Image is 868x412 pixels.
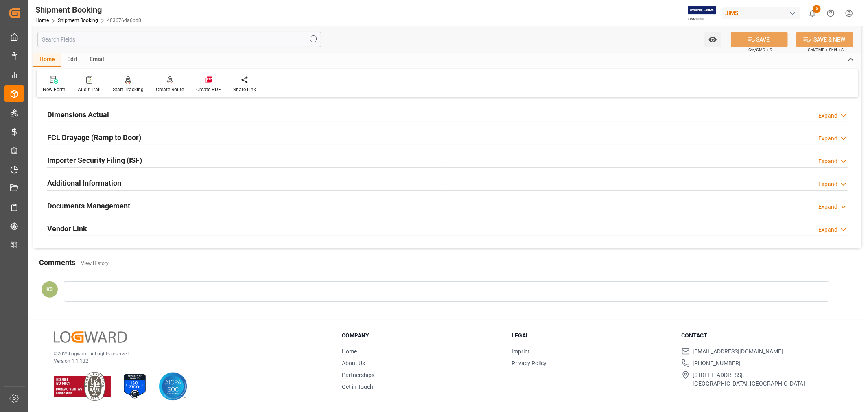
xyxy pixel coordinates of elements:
a: Home [342,348,357,355]
h3: Company [342,331,501,340]
a: Privacy Policy [512,360,547,366]
h2: FCL Drayage (Ramp to Door) [47,132,141,143]
p: © 2025 Logward. All rights reserved. [54,350,321,357]
button: open menu [704,32,721,47]
a: Get in Touch [342,384,373,390]
div: New Form [43,86,66,93]
span: [PHONE_NUMBER] [693,359,741,368]
button: SAVE [731,32,788,47]
div: Audit Trail [78,86,101,93]
h3: Legal [512,331,671,340]
div: Expand [818,112,837,120]
div: Home [33,53,61,67]
p: Version 1.1.132 [54,357,321,365]
h2: Additional Information [47,178,121,188]
a: View History [81,261,109,266]
img: Logward Logo [54,331,127,343]
a: About Us [342,360,365,366]
span: 6 [813,5,821,13]
h2: Importer Security Filing (ISF) [47,155,142,166]
img: AICPA SOC [159,372,187,401]
span: Ctrl/CMD + S [748,47,772,53]
div: Expand [818,157,837,166]
h2: Dimensions Actual [47,109,109,120]
a: Home [35,18,49,23]
a: Imprint [512,348,530,355]
input: Search Fields [37,32,321,47]
div: Edit [61,53,83,67]
div: Expand [818,180,837,188]
button: SAVE & NEW [796,32,853,47]
div: Expand [818,226,837,234]
a: Partnerships [342,372,374,378]
span: Ctrl/CMD + Shift + S [808,47,844,53]
button: Help Center [822,4,840,22]
a: Shipment Booking [58,18,98,23]
div: Email [83,53,110,67]
h2: Vendor Link [47,223,87,234]
div: Expand [818,203,837,211]
div: Create Route [156,86,184,93]
h2: Comments [39,257,75,268]
button: JIMS [722,5,803,21]
img: ISO 9001 & ISO 14001 Certification [54,372,111,401]
span: KS [46,286,53,292]
div: JIMS [722,7,800,19]
h2: Documents Management [47,200,130,211]
div: Create PDF [196,86,221,93]
div: Expand [818,134,837,143]
div: Start Tracking [113,86,144,93]
img: Exertis%20JAM%20-%20Email%20Logo.jpg_1722504956.jpg [688,6,716,20]
span: [STREET_ADDRESS], [GEOGRAPHIC_DATA], [GEOGRAPHIC_DATA] [693,371,805,388]
div: Share Link [233,86,256,93]
span: [EMAIL_ADDRESS][DOMAIN_NAME] [693,347,783,356]
h3: Contact [682,331,841,340]
button: show 6 new notifications [803,4,822,22]
div: Shipment Booking [35,4,141,16]
img: ISO 27001 Certification [120,372,149,401]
